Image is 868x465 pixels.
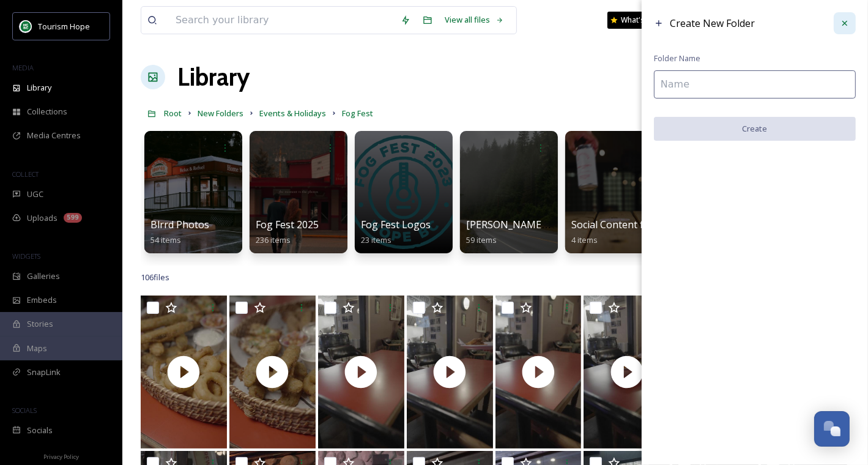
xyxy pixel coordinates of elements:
span: Root [164,108,182,119]
span: 236 items [256,234,291,245]
span: Media Centres [27,130,81,141]
span: Uploads [27,212,57,224]
button: Open Chat [814,411,850,447]
input: Name [654,70,856,99]
span: 54 items [150,234,181,245]
span: Stories [27,318,53,330]
span: Social Content from Previous Years [571,218,733,231]
div: 599 [64,213,82,223]
a: Privacy Policy [43,448,79,463]
span: Events & Holidays [259,108,326,119]
span: Fog Fest [342,108,373,119]
a: New Folders [198,106,243,121]
span: New Folders [198,108,243,119]
span: Embeds [27,294,57,306]
a: Blrrd Photos54 items [150,219,209,245]
a: [PERSON_NAME]'s Photos59 items [466,219,587,245]
span: Fog Fest Logos [361,218,431,231]
span: SnapLink [27,366,61,378]
span: SOCIALS [12,406,37,415]
span: 59 items [466,234,497,245]
a: Social Content from Previous Years4 items [571,219,733,245]
span: UGC [27,188,43,200]
a: Fog Fest [342,106,373,121]
a: Root [164,106,182,121]
a: Library [177,59,250,95]
input: Search your library [169,7,395,34]
span: Privacy Policy [43,453,79,461]
span: Fog Fest 2025 [256,218,319,231]
img: thumbnail [495,296,582,448]
span: Galleries [27,270,60,282]
span: 23 items [361,234,391,245]
span: COLLECT [12,169,39,179]
span: Collections [27,106,67,117]
button: Create [654,117,856,141]
span: Socials [27,425,53,436]
a: Fog Fest Logos23 items [361,219,431,245]
img: thumbnail [318,296,404,448]
img: thumbnail [407,296,493,448]
span: WIDGETS [12,251,40,261]
span: Library [27,82,51,94]
span: Create New Folder [670,17,755,30]
span: Maps [27,343,47,354]
span: Blrrd Photos [150,218,209,231]
span: 106 file s [141,272,169,283]
img: thumbnail [229,296,316,448]
span: [PERSON_NAME]'s Photos [466,218,587,231]
img: thumbnail [141,296,227,448]
span: 4 items [571,234,598,245]
a: View all files [439,8,510,32]
a: Fog Fest 2025236 items [256,219,319,245]
a: What's New [607,12,669,29]
img: thumbnail [584,296,670,448]
img: logo.png [20,20,32,32]
span: Tourism Hope [38,21,90,32]
span: Folder Name [654,53,700,64]
span: MEDIA [12,63,34,72]
a: Events & Holidays [259,106,326,121]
